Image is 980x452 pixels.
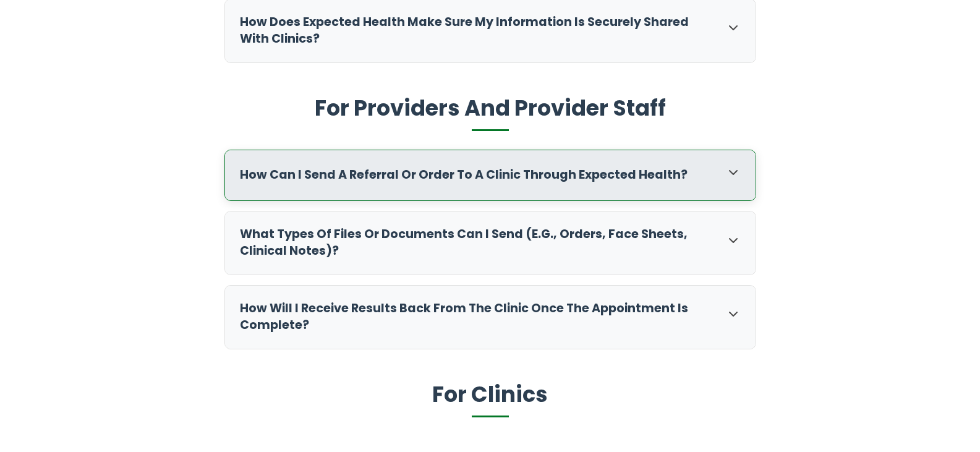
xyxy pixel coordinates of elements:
h2: For Clinics [224,380,756,418]
h3: How will I receive results back from the clinic once the appointment is complete? [240,301,714,334]
div: What types of files or documents can I send (e.g., orders, face sheets, clinical notes)? [225,211,756,275]
div: How will I receive results back from the clinic once the appointment is complete? [225,286,756,349]
div: How can I send a referral or order to a clinic through Expected Health? [225,150,756,200]
h3: What types of files or documents can I send (e.g., orders, face sheets, clinical notes)? [240,226,714,260]
h2: For Providers And Provider Staff [224,94,756,132]
h3: How does Expected Health make sure my information is securely shared with clinics? [240,14,714,48]
h3: How can I send a referral or order to a clinic through Expected Health? [240,167,714,184]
